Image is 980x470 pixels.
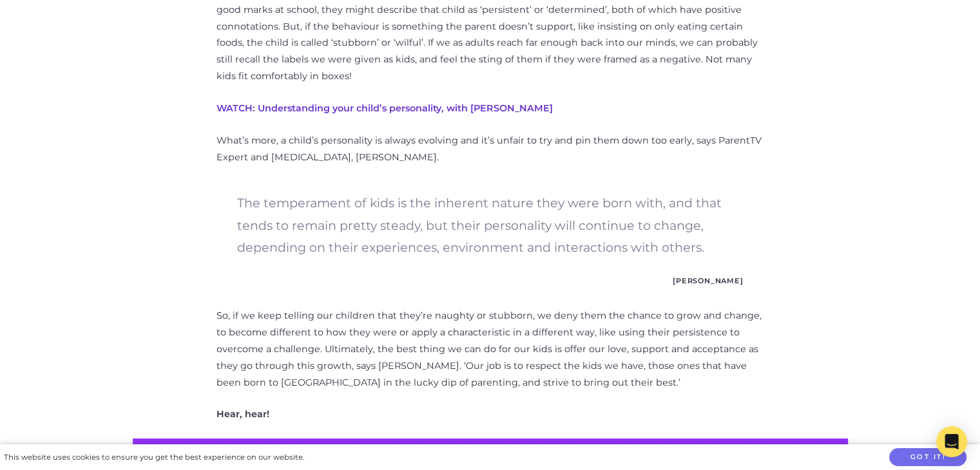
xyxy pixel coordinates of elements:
a: WATCH: Understanding your child’s personality, with [PERSON_NAME] [216,102,553,114]
div: Open Intercom Messenger [936,426,967,457]
button: Got it! [889,448,966,467]
p: What’s more, a child’s personality is always evolving and it’s unfair to try and pin them down to... [216,133,764,166]
p: The temperament of kids is the inherent nature they were born with, and that tends to remain pret... [237,192,744,259]
div: This website uses cookies to ensure you get the best experience on our website. [4,451,304,464]
strong: Hear, hear! [216,408,269,420]
p: So, if we keep telling our children that they’re naughty or stubborn, we deny them the chance to ... [216,308,764,391]
cite: [PERSON_NAME] [237,274,744,287]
